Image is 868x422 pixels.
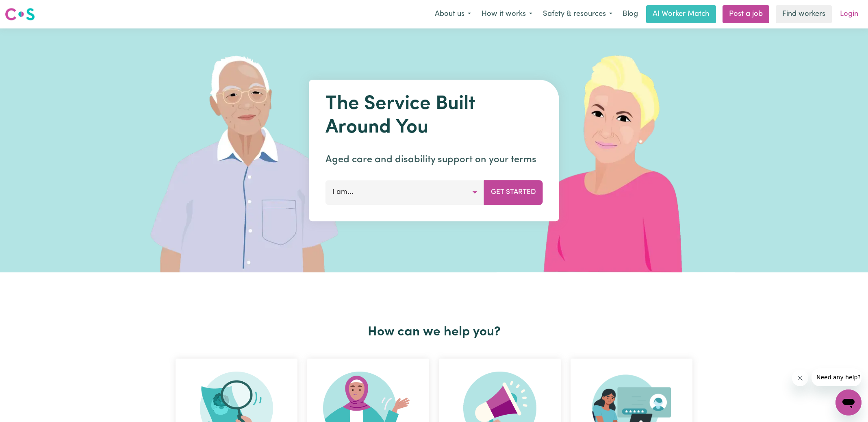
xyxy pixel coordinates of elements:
iframe: Close message [792,370,808,386]
iframe: Message from company [812,368,861,386]
iframe: Button to launch messaging window [835,389,861,415]
button: How it works [476,6,538,23]
a: Login [835,5,863,23]
a: Find workers [776,5,832,23]
a: AI Worker Match [646,5,716,23]
h2: How can we help you? [171,324,697,340]
button: About us [430,6,476,23]
h1: The Service Built Around You [325,93,543,139]
a: Blog [618,5,643,23]
button: Get Started [484,180,543,204]
img: Careseekers logo [5,7,35,22]
button: I am... [325,180,484,204]
p: Aged care and disability support on your terms [325,152,543,167]
button: Safety & resources [538,6,618,23]
a: Post a job [723,5,769,23]
a: Careseekers logo [5,5,35,24]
